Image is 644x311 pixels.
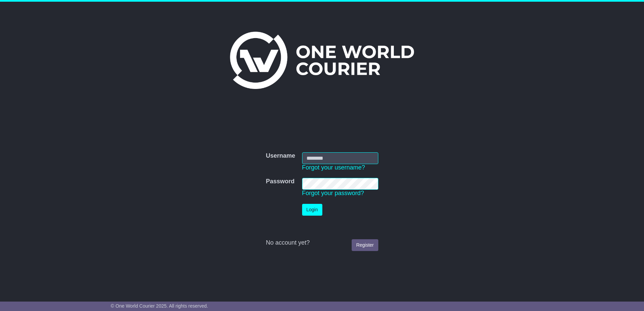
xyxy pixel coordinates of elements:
div: No account yet? [266,239,378,247]
label: Username [266,152,295,160]
span: © One World Courier 2025. All rights reserved. [111,303,208,309]
a: Forgot your username? [302,164,365,171]
label: Password [266,178,294,185]
img: One World [230,32,414,89]
a: Forgot your password? [302,190,364,196]
button: Login [302,204,322,216]
a: Register [352,239,378,251]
